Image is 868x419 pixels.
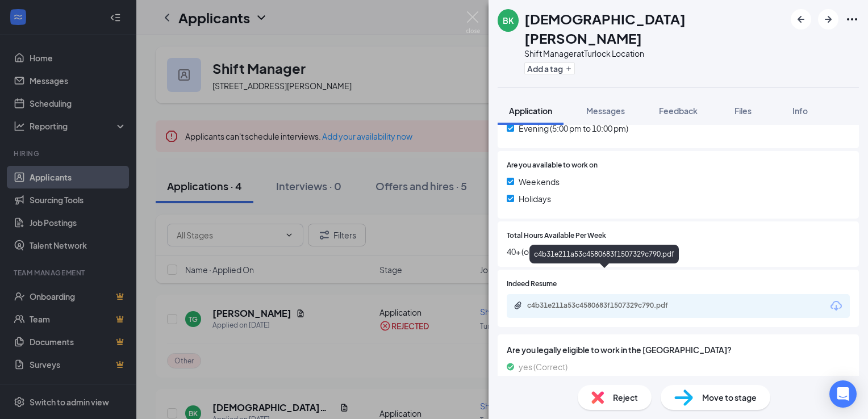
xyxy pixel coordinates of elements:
[519,175,560,188] span: Weekends
[519,122,628,135] span: Evening (5:00 pm to 10:00 pm)
[818,9,838,30] button: ArrowRight
[503,15,514,26] div: BK
[519,361,567,373] span: yes (Correct)
[565,65,572,72] svg: Plus
[524,9,785,48] h1: [DEMOGRAPHIC_DATA][PERSON_NAME]
[586,106,625,116] span: Messages
[507,231,606,241] span: Total Hours Available Per Week
[527,301,686,310] div: c4b31e211a53c4580683f1507329c790.pdf
[821,12,835,26] svg: ArrowRight
[524,48,785,59] div: Shift Manager at Turlock Location
[524,62,575,74] button: PlusAdd a tag
[514,301,698,312] a: Paperclipc4b31e211a53c4580683f1507329c790.pdf
[829,380,857,408] div: Open Intercom Messenger
[794,12,808,26] svg: ArrowLeftNew
[792,106,808,116] span: Info
[509,106,552,116] span: Application
[529,245,679,263] div: c4b31e211a53c4580683f1507329c790.pdf
[507,343,850,356] span: Are you legally eligible to work in the [GEOGRAPHIC_DATA]?
[791,9,811,30] button: ArrowLeftNew
[845,12,859,26] svg: Ellipses
[613,391,638,404] span: Reject
[702,391,757,404] span: Move to stage
[507,160,598,171] span: Are you available to work on
[519,192,551,205] span: Holidays
[829,299,843,313] svg: Download
[659,106,698,116] span: Feedback
[507,245,850,258] span: 40+ (open to overtime).
[514,301,523,310] svg: Paperclip
[735,106,752,116] span: Files
[507,279,557,290] span: Indeed Resume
